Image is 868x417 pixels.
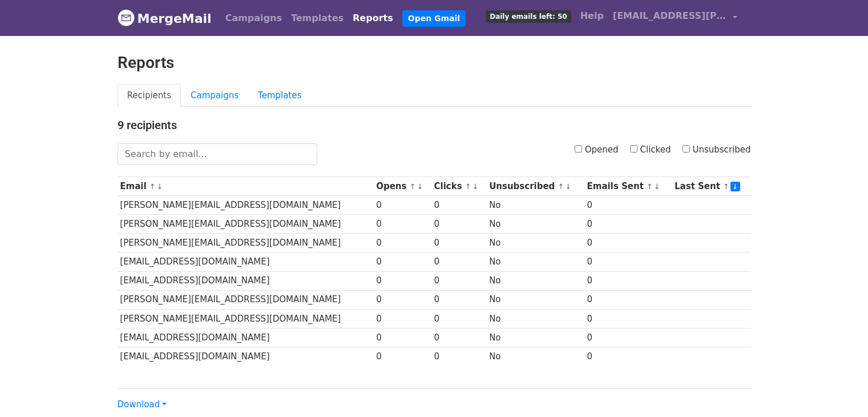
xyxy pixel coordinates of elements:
td: No [486,252,584,271]
a: Download [118,399,167,410]
label: Unsubscribed [683,143,751,157]
td: [PERSON_NAME][EMAIL_ADDRESS][DOMAIN_NAME] [118,196,374,215]
td: 0 [373,290,431,309]
a: Recipients [118,84,181,107]
input: Clicked [630,145,637,153]
a: ↑ [410,182,416,191]
th: Opens [373,177,431,196]
td: 0 [584,252,672,271]
td: 0 [584,215,672,234]
td: [EMAIL_ADDRESS][DOMAIN_NAME] [118,347,374,366]
a: ↓ [654,182,660,191]
th: Last Sent [672,177,750,196]
img: MergeMail logo [118,9,135,26]
td: 0 [431,234,487,252]
td: 0 [584,196,672,215]
td: 0 [373,252,431,271]
td: 0 [431,290,487,309]
td: No [486,328,584,347]
a: ↓ [157,182,163,191]
td: No [486,215,584,234]
a: Templates [248,84,311,107]
label: Clicked [630,143,671,157]
td: 0 [584,309,672,328]
td: [EMAIL_ADDRESS][DOMAIN_NAME] [118,252,374,271]
td: No [486,347,584,366]
td: No [486,271,584,290]
th: Emails Sent [584,177,672,196]
td: [PERSON_NAME][EMAIL_ADDRESS][DOMAIN_NAME] [118,234,374,252]
input: Search by email... [118,143,317,165]
a: ↑ [465,182,471,191]
td: [EMAIL_ADDRESS][DOMAIN_NAME] [118,271,374,290]
a: MergeMail [118,6,212,30]
td: 0 [431,347,487,366]
a: Templates [286,7,348,30]
td: 0 [431,328,487,347]
td: No [486,290,584,309]
td: 0 [373,215,431,234]
td: 0 [431,252,487,271]
label: Opened [575,143,619,157]
h4: 9 recipients [118,118,751,132]
td: No [486,309,584,328]
td: 0 [584,347,672,366]
td: 0 [431,196,487,215]
span: Daily emails left: 50 [486,10,571,23]
td: [PERSON_NAME][EMAIL_ADDRESS][DOMAIN_NAME] [118,215,374,234]
td: 0 [373,196,431,215]
a: ↓ [730,182,740,191]
td: 0 [373,347,431,366]
td: 0 [431,215,487,234]
td: 0 [373,271,431,290]
a: ↑ [723,182,729,191]
a: ↑ [558,182,564,191]
td: [PERSON_NAME][EMAIL_ADDRESS][DOMAIN_NAME] [118,290,374,309]
a: Open Gmail [402,10,466,27]
input: Unsubscribed [683,145,690,153]
td: 0 [373,309,431,328]
td: 0 [584,234,672,252]
input: Opened [575,145,582,153]
a: [EMAIL_ADDRESS][PERSON_NAME][DOMAIN_NAME] [608,5,742,31]
td: [EMAIL_ADDRESS][DOMAIN_NAME] [118,328,374,347]
a: ↓ [473,182,479,191]
a: ↑ [647,182,653,191]
h2: Reports [118,53,751,73]
a: Daily emails left: 50 [481,5,575,27]
td: 0 [584,271,672,290]
th: Unsubscribed [486,177,584,196]
td: 0 [431,309,487,328]
td: 0 [373,234,431,252]
td: No [486,196,584,215]
td: 0 [584,290,672,309]
a: Help [576,5,608,27]
a: ↑ [150,182,156,191]
span: [EMAIL_ADDRESS][PERSON_NAME][DOMAIN_NAME] [613,9,727,23]
a: Reports [348,7,398,30]
th: Clicks [431,177,487,196]
td: 0 [373,328,431,347]
a: Campaigns [221,7,286,30]
td: 0 [584,328,672,347]
th: Email [118,177,374,196]
td: 0 [431,271,487,290]
a: ↓ [565,182,571,191]
td: [PERSON_NAME][EMAIL_ADDRESS][DOMAIN_NAME] [118,309,374,328]
td: No [486,234,584,252]
a: ↓ [417,182,423,191]
a: Campaigns [181,84,248,107]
